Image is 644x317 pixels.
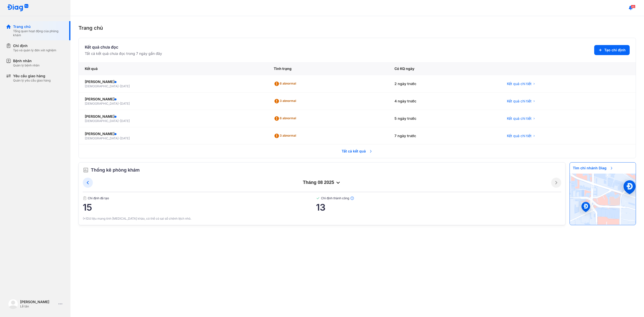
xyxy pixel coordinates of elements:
[85,51,162,56] div: Tất cả kết quả chưa đọc trong 7 ngày gần đây
[85,84,118,88] span: [DEMOGRAPHIC_DATA]
[13,29,64,37] div: Tổng quan hoạt động của phòng khám
[85,97,262,102] div: [PERSON_NAME]
[20,299,56,304] div: [PERSON_NAME]
[13,78,51,83] div: Quản lý yêu cầu giao hàng
[316,196,320,200] img: checked-green.01cc79e0.svg
[78,24,636,32] div: Trang chủ
[118,119,120,123] span: -
[118,136,120,140] span: -
[120,119,130,123] span: [DATE]
[274,132,298,140] div: 3 abnormal
[120,136,130,140] span: [DATE]
[85,44,162,50] div: Kết quả chưa đọc
[85,131,262,136] div: [PERSON_NAME]
[120,84,130,88] span: [DATE]
[83,196,87,200] img: document.50c4cfd0.svg
[274,114,298,123] div: 6 abnormal
[85,119,118,123] span: [DEMOGRAPHIC_DATA]
[79,62,268,75] div: Kết quả
[13,48,56,52] div: Tạo và quản lý đơn xét nghiệm
[118,84,120,88] span: -
[20,304,56,308] div: Lễ tân
[83,196,316,200] span: Chỉ định đã tạo
[631,5,635,8] span: 45
[388,93,501,110] div: 4 ngày trước
[316,196,561,200] span: Chỉ định thành công
[13,24,64,29] div: Trang chủ
[13,43,56,48] div: Chỉ định
[85,79,262,84] div: [PERSON_NAME]
[388,75,501,93] div: 2 ngày trước
[13,73,51,78] div: Yêu cầu giao hàng
[13,63,39,67] div: Quản lý bệnh nhân
[570,163,617,174] span: Tìm chi nhánh Diag
[274,80,298,88] div: 6 abnormal
[507,99,532,104] span: Kết quả chi tiết
[604,48,626,53] span: Tạo chỉ định
[507,116,532,121] span: Kết quả chi tiết
[93,180,551,186] div: tháng 08 2025
[388,110,501,127] div: 5 ngày trước
[316,202,561,212] span: 13
[83,216,561,221] div: (*)Dữ liệu mang tính [MEDICAL_DATA] khảo, có thể có sai số chênh lệch nhỏ.
[388,62,501,75] div: Có KQ ngày
[83,202,316,212] span: 15
[83,167,89,173] img: order.5a6da16c.svg
[7,4,29,12] img: logo
[91,167,140,174] span: Thống kê phòng khám
[85,136,118,140] span: [DEMOGRAPHIC_DATA]
[339,146,376,157] span: Tất cả kết quả
[350,196,354,200] img: info.7e716105.svg
[120,102,130,105] span: [DATE]
[85,114,262,119] div: [PERSON_NAME]
[118,102,120,105] span: -
[507,133,532,138] span: Kết quả chi tiết
[274,97,298,105] div: 3 abnormal
[388,127,501,145] div: 7 ngày trước
[507,81,532,86] span: Kết quả chi tiết
[268,62,388,75] div: Tình trạng
[85,102,118,105] span: [DEMOGRAPHIC_DATA]
[8,299,18,309] img: logo
[594,45,630,55] button: Tạo chỉ định
[13,58,39,63] div: Bệnh nhân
